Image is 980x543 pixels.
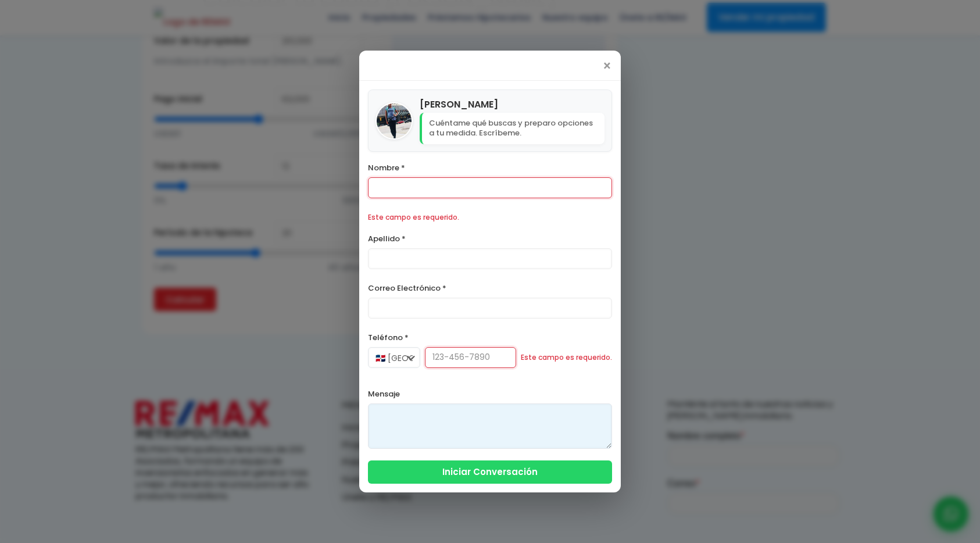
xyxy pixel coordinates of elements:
[368,160,612,175] label: Nombre *
[368,210,612,224] div: Este campo es requerido.
[368,281,612,295] label: Correo Electrónico *
[368,460,612,484] button: Iniciar Conversación
[425,347,516,368] input: 123-456-7890
[420,97,605,112] h4: [PERSON_NAME]
[420,113,605,144] p: Cuéntame qué buscas y preparo opciones a tu medida. Escríbeme.
[368,330,612,345] label: Teléfono *
[377,103,412,138] img: Abigail Rodríguez
[368,231,612,246] label: Apellido *
[521,350,612,380] div: Este campo es requerido.
[368,387,612,401] label: Mensaje
[602,59,612,73] span: ×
